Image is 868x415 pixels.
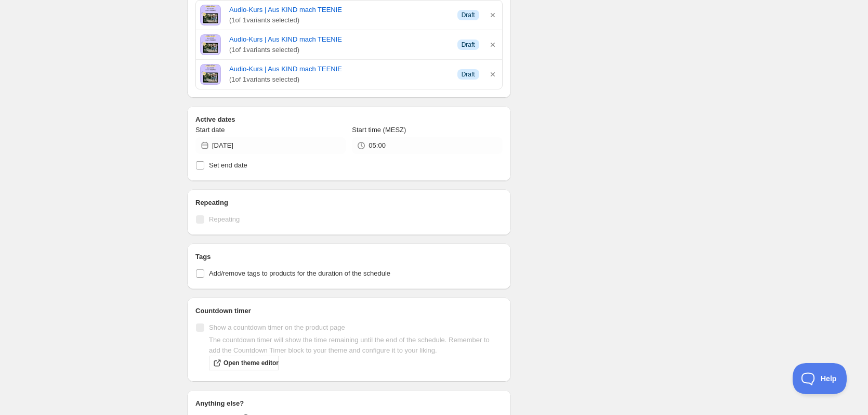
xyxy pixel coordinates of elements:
a: Audio-Kurs | Aus KIND mach TEENIE [229,64,449,74]
h2: Active dates [195,114,503,125]
a: Open theme editor [209,356,279,370]
span: Draft [462,11,475,19]
a: Audio-Kurs | Aus KIND mach TEENIE [229,5,449,15]
span: Add/remove tags to products for the duration of the schedule [209,269,390,277]
span: Set end date [209,161,247,169]
span: Start time (MESZ) [352,126,406,134]
a: Audio-Kurs | Aus KIND mach TEENIE [229,34,449,45]
span: Draft [462,70,475,79]
span: Repeating [209,215,240,223]
h2: Countdown timer [195,306,503,316]
span: Draft [462,41,475,49]
span: Open theme editor [223,359,279,367]
span: Start date [195,126,225,134]
h2: Tags [195,252,503,262]
span: ( 1 of 1 variants selected) [229,15,449,25]
iframe: Toggle Customer Support [793,363,847,394]
span: ( 1 of 1 variants selected) [229,45,449,55]
h2: Anything else? [195,398,503,409]
span: Show a countdown timer on the product page [209,323,345,331]
h2: Repeating [195,198,503,208]
span: ( 1 of 1 variants selected) [229,74,449,85]
p: The countdown timer will show the time remaining until the end of the schedule. Remember to add t... [209,335,503,356]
